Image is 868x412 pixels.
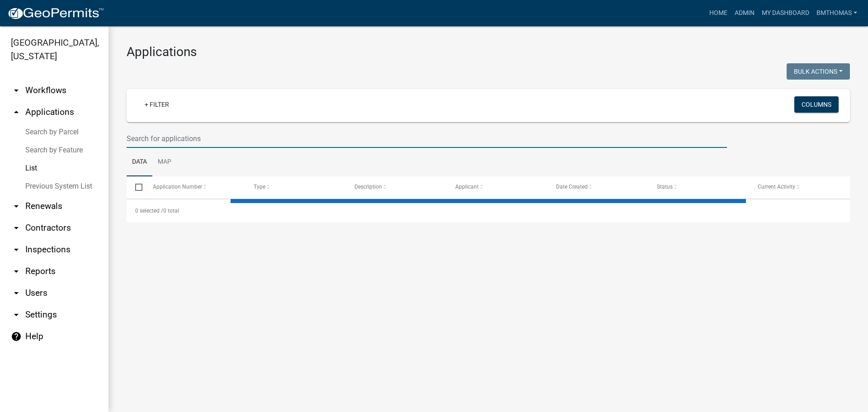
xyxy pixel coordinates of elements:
[144,176,245,198] datatable-header-cell: Application Number
[455,184,479,190] span: Applicant
[731,5,758,22] a: Admin
[11,107,22,118] i: arrow_drop_up
[127,129,727,148] input: Search for applications
[346,176,447,198] datatable-header-cell: Description
[758,184,795,190] span: Current Activity
[813,5,861,22] a: bmthomas
[11,244,22,255] i: arrow_drop_down
[11,223,22,233] i: arrow_drop_down
[11,266,22,277] i: arrow_drop_down
[127,199,850,222] div: 0 total
[11,201,22,212] i: arrow_drop_down
[11,85,22,96] i: arrow_drop_down
[152,148,177,177] a: Map
[758,5,813,22] a: My Dashboard
[749,176,850,198] datatable-header-cell: Current Activity
[706,5,731,22] a: Home
[11,288,22,298] i: arrow_drop_down
[245,176,345,198] datatable-header-cell: Type
[354,184,382,190] span: Description
[127,44,850,60] h3: Applications
[137,96,176,113] a: + Filter
[657,184,673,190] span: Status
[794,96,839,113] button: Columns
[648,176,749,198] datatable-header-cell: Status
[153,184,202,190] span: Application Number
[135,208,163,214] span: 0 selected /
[127,148,152,177] a: Data
[127,176,144,198] datatable-header-cell: Select
[254,184,265,190] span: Type
[547,176,648,198] datatable-header-cell: Date Created
[447,176,547,198] datatable-header-cell: Applicant
[556,184,588,190] span: Date Created
[11,331,22,342] i: help
[787,63,850,80] button: Bulk Actions
[11,309,22,320] i: arrow_drop_down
